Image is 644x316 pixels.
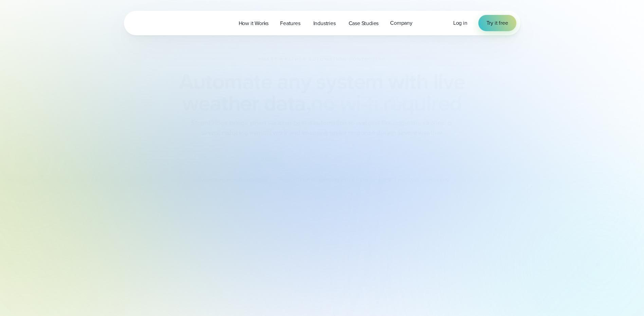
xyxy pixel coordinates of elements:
span: Company [390,19,412,27]
a: Case Studies [343,16,385,30]
span: How it Works [239,19,269,27]
a: Try it free [478,15,516,31]
a: Log in [453,19,467,27]
span: Features [280,19,300,27]
a: How it Works [233,16,275,30]
span: Try it free [486,19,508,27]
span: Case Studies [349,19,379,27]
span: Industries [313,19,336,27]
